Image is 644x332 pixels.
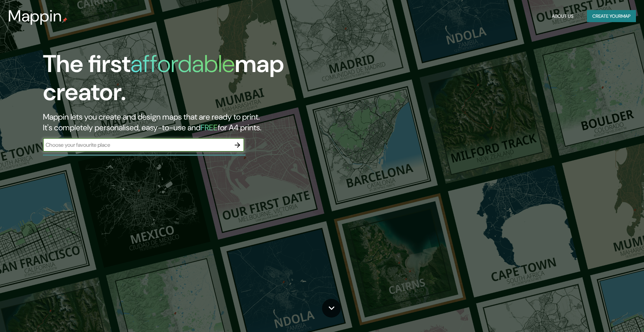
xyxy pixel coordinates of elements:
button: Create yourmap [587,10,636,22]
h2: Mappin lets you create and design maps that are ready to print. It's completely personalised, eas... [43,112,365,133]
h1: affordable [130,48,235,79]
img: mappin-pin [62,17,67,23]
h1: The first map creator. [43,50,365,112]
h5: FREE [201,122,218,133]
h3: Mappin [8,7,62,25]
button: About Us [549,10,576,22]
input: Choose your favourite place [43,141,231,149]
